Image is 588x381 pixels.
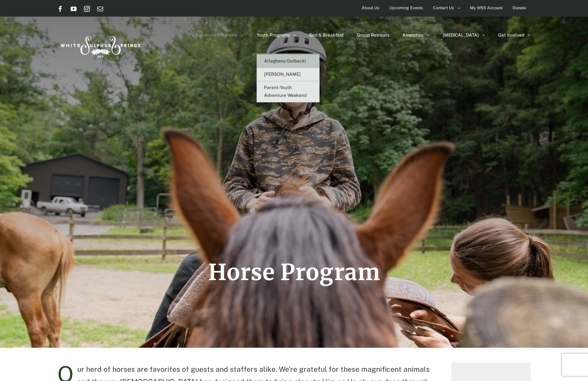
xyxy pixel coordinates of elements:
a: Get Involved [498,17,531,54]
span: Signature Programs [195,33,237,37]
span: Upcoming Events [389,3,423,13]
a: Youth Programs [257,17,296,54]
a: Group Retreats [357,17,389,54]
span: Bed & Breakfast [309,33,344,37]
a: [PERSON_NAME] [257,68,320,81]
span: Contact Us [433,3,454,13]
span: Donate [513,3,526,13]
span: Allegheny Outback! [264,58,306,64]
span: My WSS Account [470,3,503,13]
a: Allegheny Outback! [257,55,320,68]
a: Amenities [402,17,430,54]
img: White Sulphur Springs Logo [57,28,142,63]
span: [MEDICAL_DATA] [443,33,479,37]
a: [MEDICAL_DATA] [443,17,485,54]
a: Signature Programs [195,17,244,54]
span: Group Retreats [357,33,389,37]
span: Amenities [402,33,423,37]
a: Parent-Youth Adventure Weekend [257,81,320,102]
span: [PERSON_NAME] [264,72,301,77]
span: Parent-Youth Adventure Weekend [264,85,307,98]
a: Bed & Breakfast [309,17,344,54]
span: About Us [362,3,379,13]
nav: Main Menu [195,17,531,54]
span: Youth Programs [257,33,290,37]
span: Get Involved [498,33,524,37]
span: Horse Program [208,258,380,286]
